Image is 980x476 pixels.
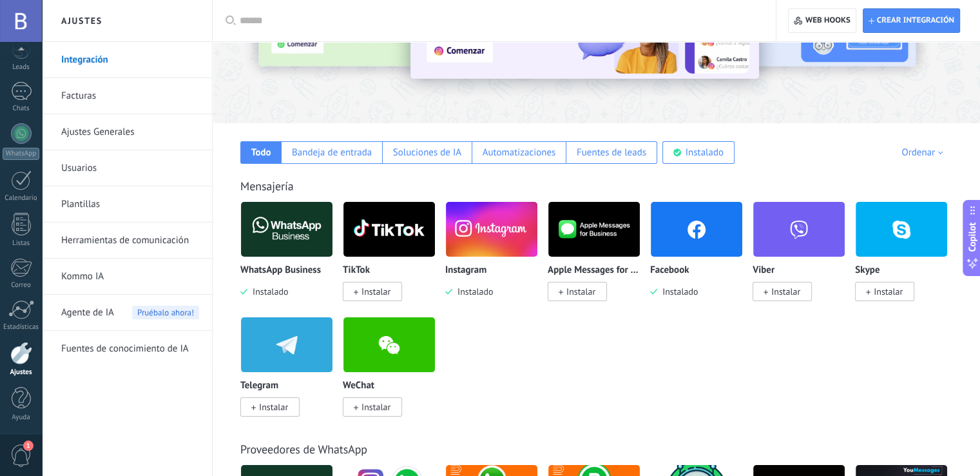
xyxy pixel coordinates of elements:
[445,265,486,276] p: Instagram
[3,148,39,160] div: WhatsApp
[42,186,212,223] li: Plantillas
[901,146,947,159] div: Ordenar
[446,198,537,261] img: instagram.png
[855,265,879,276] p: Skype
[292,146,372,159] div: Bandeja de entrada
[483,146,556,159] div: Automatizaciones
[42,295,212,331] li: Agente de IA
[657,286,698,297] span: Instalado
[240,265,321,276] p: WhatsApp Business
[566,286,595,297] span: Instalar
[753,198,845,261] img: viber.png
[61,331,199,367] a: Fuentes de conocimiento de IA
[61,150,199,186] a: Usuarios
[343,313,435,376] img: wechat.png
[42,42,212,78] li: Integración
[548,201,650,317] div: Apple Messages for Business
[259,401,288,413] span: Instalar
[771,286,800,297] span: Instalar
[240,179,294,193] a: Mensajería
[240,317,343,432] div: Telegram
[23,441,34,451] span: 1
[251,146,271,159] div: Todo
[3,323,40,332] div: Estadísticas
[3,239,40,248] div: Listas
[61,295,199,331] a: Agente de IAPruébalo ahora!
[42,114,212,150] li: Ajustes Generales
[874,286,903,297] span: Instalar
[393,146,461,159] div: Soluciones de IA
[240,381,278,392] p: Telegram
[61,223,199,259] a: Herramientas de comunicación
[241,313,332,376] img: telegram.png
[361,286,390,297] span: Instalar
[61,186,199,223] a: Plantillas
[42,78,212,114] li: Facturas
[240,201,343,317] div: WhatsApp Business
[241,198,332,261] img: logo_main.png
[61,42,199,78] a: Integración
[650,265,689,276] p: Facebook
[343,381,374,392] p: WeChat
[877,15,954,26] span: Crear integración
[445,201,548,317] div: Instagram
[61,295,114,331] span: Agente de IA
[805,15,850,26] span: Web hooks
[753,201,855,317] div: Viber
[863,8,960,33] button: Crear integración
[343,265,370,276] p: TikTok
[452,286,493,297] span: Instalado
[61,114,199,150] a: Ajustes Generales
[788,8,856,33] button: Web hooks
[132,306,199,319] span: Pruébalo ahora!
[240,442,367,457] a: Proveedores de WhatsApp
[343,317,445,432] div: WeChat
[548,265,640,276] p: Apple Messages for Business
[753,265,774,276] p: Viber
[3,104,40,113] div: Chats
[3,194,40,203] div: Calendario
[42,331,212,366] li: Fuentes de conocimiento de IA
[651,198,742,261] img: facebook.png
[856,198,947,261] img: skype.png
[3,63,40,72] div: Leads
[61,259,199,295] a: Kommo IA
[855,201,957,317] div: Skype
[42,150,212,186] li: Usuarios
[3,368,40,377] div: Ajustes
[686,146,724,159] div: Instalado
[650,201,753,317] div: Facebook
[966,223,979,252] span: Copilot
[42,223,212,259] li: Herramientas de comunicación
[361,401,390,413] span: Instalar
[548,198,640,261] img: logo_main.png
[343,201,445,317] div: TikTok
[61,78,199,114] a: Facturas
[577,146,646,159] div: Fuentes de leads
[3,413,40,422] div: Ayuda
[3,281,40,290] div: Correo
[247,286,288,297] span: Instalado
[343,198,435,261] img: logo_main.png
[42,259,212,295] li: Kommo IA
